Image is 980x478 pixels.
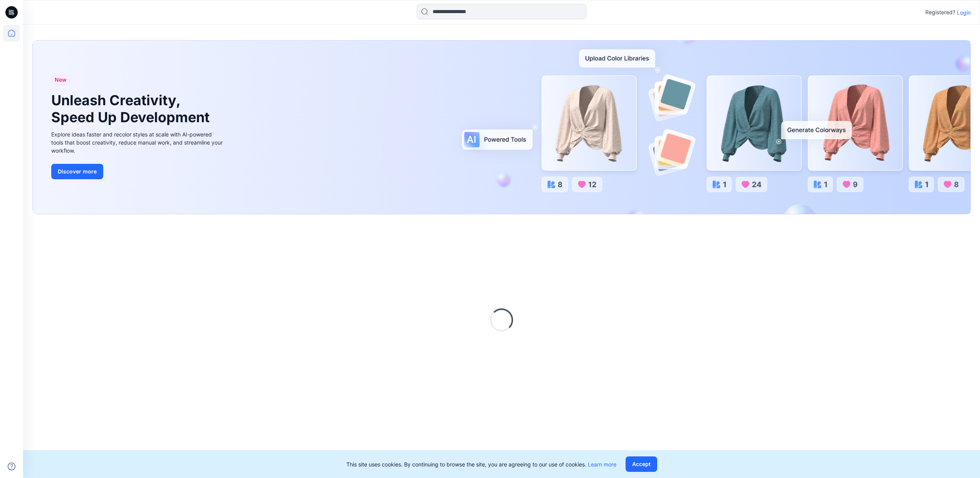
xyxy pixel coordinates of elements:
[51,92,213,125] h1: Unleash Creativity, Speed Up Development
[51,164,225,179] a: Discover more
[51,164,103,179] button: Discover more
[51,130,225,155] div: Explore ideas faster and recolor styles at scale with AI-powered tools that boost creativity, red...
[925,8,955,17] p: Registered?
[957,8,971,17] p: Login
[626,456,657,472] button: Accept
[55,75,67,84] span: New
[588,461,616,468] a: Learn more
[346,460,616,468] p: This site uses cookies. By continuing to browse the site, you are agreeing to our use of cookies.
